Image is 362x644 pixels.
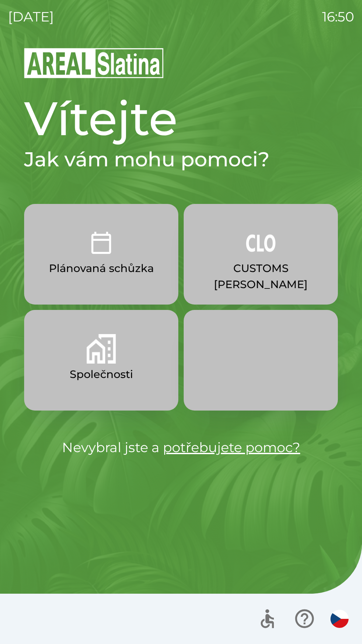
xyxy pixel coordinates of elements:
p: CUSTOMS [PERSON_NAME] [200,260,322,292]
img: cs flag [330,610,349,628]
p: Společnosti [70,366,133,382]
button: CUSTOMS [PERSON_NAME] [184,204,338,305]
p: Nevybral jste a [24,437,338,458]
button: Plánovaná schůzka [24,204,178,305]
img: 889875ac-0dea-4846-af73-0927569c3e97.png [246,228,276,258]
p: 16:50 [322,7,354,27]
button: Společnosti [24,310,178,411]
p: [DATE] [8,7,54,27]
img: 0ea463ad-1074-4378-bee6-aa7a2f5b9440.png [86,228,116,258]
a: potřebujete pomoc? [163,439,300,455]
h1: Vítejte [24,90,338,147]
img: 58b4041c-2a13-40f9-aad2-b58ace873f8c.png [86,334,116,364]
img: Logo [24,47,338,79]
h2: Jak vám mohu pomoci? [24,147,338,172]
p: Plánovaná schůzka [49,260,154,276]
